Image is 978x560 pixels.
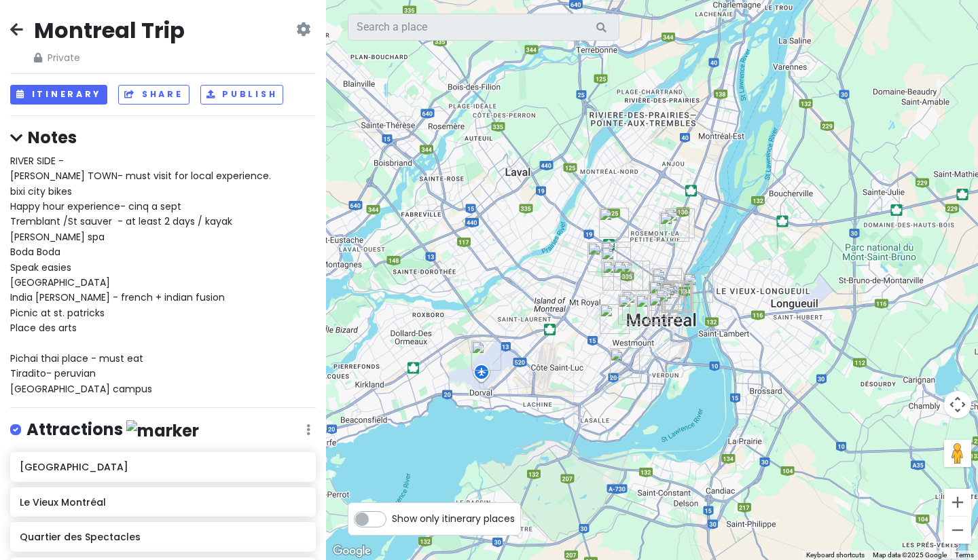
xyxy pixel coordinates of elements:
[647,263,687,303] div: 1749 Rue St-Hubert
[20,496,306,508] h6: Le Vieux Montréal
[944,440,971,467] button: Drag Pegman onto the map to open Street View
[656,278,697,318] div: Bevo Pizzeria
[596,236,636,277] div: Jean Talon Market
[678,267,719,308] div: The Biosphere, Environment Museum
[604,343,645,384] div: Lachine Canal
[329,542,374,560] img: Google
[657,277,698,318] div: Arts Court
[653,281,694,322] div: Notre-Dame Basilica of Montreal
[608,255,649,296] div: St-Viateur Bagel
[617,285,657,326] div: Mount Royal Park
[392,511,515,526] span: Show only itinerary places
[582,237,623,278] div: Parc Jarry
[10,154,271,396] span: RIVER SIDE - [PERSON_NAME] TOWN- must visit for local experience. bixi city bikes Happy hour expe...
[643,288,684,329] div: Gare Centrale
[26,419,199,441] h4: Attractions
[34,16,185,45] h2: Montreal Trip
[657,275,698,316] div: Rue Saint-Paul East
[650,284,691,324] div: Crew Collective & Cafe
[647,269,687,310] div: Quartier des Spectacles
[944,489,971,516] button: Zoom in
[654,206,695,247] div: Jardin botanique de Montréal
[594,202,634,243] div: Frédéric Back Park
[615,255,655,296] div: Fairmount Bagel
[597,255,638,296] div: Damas
[329,542,374,560] a: Open this area in Google Maps (opens a new window)
[594,299,635,339] div: St Joseph's Oratory of Mount Royal Gift Shop
[348,14,619,41] input: Search a place
[126,420,199,441] img: marker
[20,531,306,543] h6: Quartier des Spectacles
[955,551,974,559] a: Terms (opens in new tab)
[20,461,306,473] h6: [GEOGRAPHIC_DATA]
[200,85,284,105] button: Publish
[806,550,865,560] button: Keyboard shortcuts
[643,276,684,316] div: Place des Arts
[944,391,971,418] button: Map camera controls
[10,127,316,148] h4: Notes
[655,277,696,318] div: Old Montreal
[659,276,700,317] div: Old Port of Montreal
[118,85,189,105] button: Share
[873,551,947,559] span: Map data ©2025 Google
[613,289,653,330] div: Beaver Lake
[466,335,507,376] div: Montréal-Pierre Elliott Trudeau International Airport
[944,517,971,544] button: Zoom out
[596,242,636,282] div: 6811 Rue Clark
[659,203,700,244] div: Montreal Biodome
[10,85,107,105] button: Itinerary
[630,289,671,330] div: Montreal Museum of Fine Arts
[34,50,185,65] span: Private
